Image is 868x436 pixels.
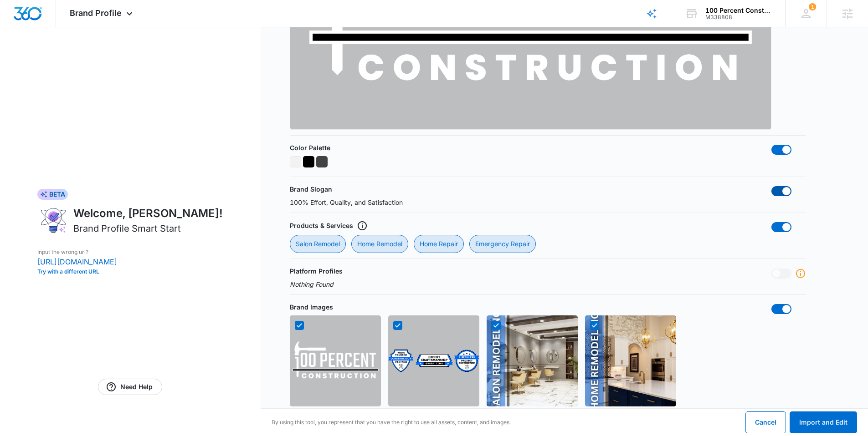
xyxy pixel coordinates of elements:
[414,235,464,253] div: Home Repair
[73,222,181,235] h2: Brand Profile Smart Start
[37,248,223,256] p: Input the wrong url?
[37,269,223,274] button: Try with a different URL
[290,184,332,194] p: Brand Slogan
[290,279,343,289] p: Nothing Found
[290,266,343,276] p: Platform Profiles
[487,300,578,422] img: https://static.mywebsites360.com/b6b7c024360645dabc01f7ce41a960d0/i/b8896e6b88d4480baaed2c3a2f15d...
[37,205,70,235] img: ai-brand-profile
[809,3,816,10] span: 1
[745,411,786,433] button: Cancel
[290,198,403,207] p: 100% Effort, Quality, and Satisfaction
[290,335,381,387] img: https://static.mywebsites360.com/b6b7c024360645dabc01f7ce41a960d0/i/bede15e1df2a4108875c74ea483cf...
[290,221,353,230] p: Products & Services
[290,302,333,312] p: Brand Images
[290,143,330,152] p: Color Palette
[98,379,162,395] a: Need Help
[790,411,857,433] button: Import and Edit
[351,235,408,253] div: Home Remodel
[469,235,536,253] div: Emergency Repair
[73,205,223,222] h1: Welcome, [PERSON_NAME]!
[809,3,816,10] div: notifications count
[585,300,676,422] img: https://static.mywebsites360.com/b6b7c024360645dabc01f7ce41a960d0/i/b6aa5da6687a41fba5c06537bdcf0...
[388,350,479,372] img: https://static.mywebsites360.com/b6b7c024360645dabc01f7ce41a960d0/i/b2f8472807ca4501aa8366db686d4...
[272,418,511,426] p: By using this tool, you represent that you have the right to use all assets, content, and images.
[290,235,346,253] div: Salon Remodel
[705,14,772,20] div: account id
[70,8,122,18] span: Brand Profile
[705,7,772,14] div: account name
[37,189,68,200] div: BETA
[37,256,223,267] p: [URL][DOMAIN_NAME]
